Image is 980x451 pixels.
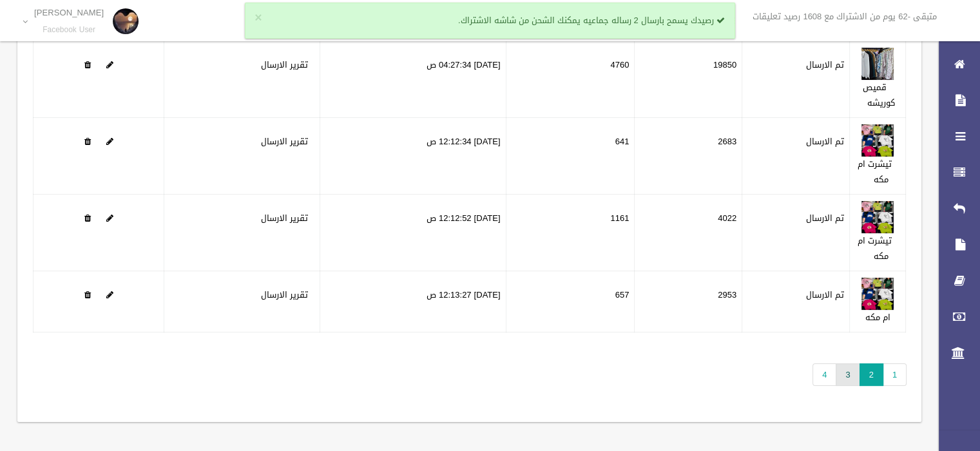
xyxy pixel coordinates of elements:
td: [DATE] 12:12:34 ص [320,118,506,195]
img: 638939203882380476.jpeg [861,278,894,310]
a: 4 [812,363,836,386]
td: [DATE] 12:12:52 ص [320,195,506,271]
td: 641 [506,118,635,195]
td: 2953 [635,271,742,332]
a: Edit [861,210,894,226]
td: 4760 [506,41,635,118]
td: 2683 [635,118,742,195]
label: تم الارسال [806,211,844,226]
label: تم الارسال [806,287,844,303]
a: Edit [106,133,113,149]
a: تقرير الارسال [261,57,308,73]
a: قميص كوريشه [863,79,895,111]
a: تقرير الارسال [261,133,308,149]
small: Facebook User [34,25,104,35]
label: تم الارسال [806,134,844,149]
td: 19850 [635,41,742,118]
a: تيشرت ام مكه [858,156,892,187]
td: [DATE] 12:13:27 ص [320,271,506,332]
a: Edit [861,133,894,149]
div: رصيدك يسمح بارسال 2 رساله جماعيه يمكنك الشحن من شاشه الاشتراك. [245,3,735,39]
a: Edit [861,287,894,303]
a: Edit [106,210,113,226]
a: 3 [836,363,860,386]
td: 657 [506,271,635,332]
td: [DATE] 04:27:34 ص [320,41,506,118]
img: 638939203339260052.jpeg [861,124,894,157]
a: ام مكه [865,309,890,325]
button: × [255,12,262,24]
span: 2 [860,363,883,386]
a: Edit [861,57,894,73]
td: 1161 [506,195,635,271]
a: تيشرت ام مكه [858,233,892,264]
a: Edit [106,287,113,303]
label: تم الارسال [806,57,844,73]
img: 638939203594728242.jpeg [861,201,894,233]
img: 638936765288077169.jpg [861,48,894,80]
a: Edit [106,57,113,73]
td: 4022 [635,195,742,271]
a: تقرير الارسال [261,210,308,226]
a: تقرير الارسال [261,287,308,303]
a: 1 [883,363,907,386]
p: [PERSON_NAME] [34,8,104,17]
